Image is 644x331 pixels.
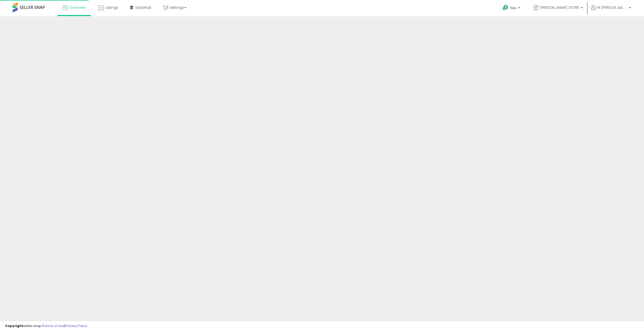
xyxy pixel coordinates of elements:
[502,5,509,11] i: Get Help
[136,5,151,10] span: DataHub
[597,5,627,10] span: Hi [PERSON_NAME]
[510,6,517,10] span: Help
[591,5,631,16] a: Hi [PERSON_NAME]
[499,1,525,16] a: Help
[540,5,579,10] span: [PERSON_NAME] STORE
[105,5,118,10] span: Listings
[69,5,86,10] span: Overview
